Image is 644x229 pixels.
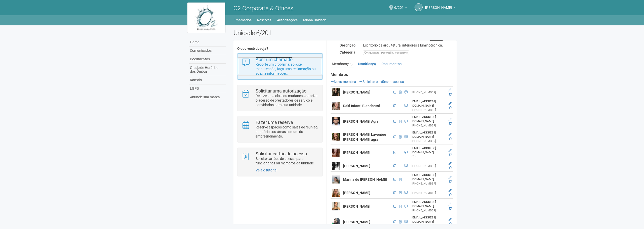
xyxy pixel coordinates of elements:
[256,168,277,172] a: Veja o tutorial
[332,218,340,226] img: user.png
[449,153,452,156] a: Excluir membro
[412,123,445,128] div: [PHONE_NUMBER]
[332,189,340,197] img: user.png
[256,62,319,76] p: Reporte um problema, solicite manutenção, faça uma reclamação ou solicite informações.
[331,72,453,77] strong: Membros
[449,106,452,110] a: Excluir membro
[241,57,318,76] a: Abrir um chamado Reporte um problema, solicite manutenção, faça uma reclamação ou solicite inform...
[449,137,452,141] a: Excluir membro
[256,120,293,125] strong: Fazer uma reserva
[233,29,457,37] h2: Unidade 6/201
[412,173,445,181] div: [EMAIL_ADDRESS][DOMAIN_NAME]
[449,218,452,221] a: Editar membro
[303,17,327,24] a: Minha Unidade
[347,62,352,66] small: (10)
[425,6,455,10] a: [PERSON_NAME]
[187,3,225,33] img: logo.jpg
[189,76,226,84] a: Ramais
[189,84,226,93] a: LGPD
[237,47,323,51] h4: O que você deseja?
[449,122,452,125] a: Excluir membro
[425,1,452,10] span: Isabela Lavenère Machado Agra
[332,117,340,125] img: user.png
[412,215,445,224] div: [EMAIL_ADDRESS][DOMAIN_NAME]
[449,189,452,192] a: Editar membro
[412,191,445,195] div: [PHONE_NUMBER]
[256,94,319,107] p: Realize uma obra ou mudança, autorize o acesso de prestadores de serviço e convidados para sua un...
[449,88,452,92] a: Editar membro
[256,125,319,139] p: Reserve espaços como salas de reunião, auditórios ou áreas comum do empreendimento.
[412,90,445,95] div: [PHONE_NUMBER]
[343,164,370,168] strong: [PERSON_NAME]
[449,222,452,226] a: Excluir membro
[372,62,376,66] small: (3)
[449,133,452,136] a: Editar membro
[449,180,452,183] a: Excluir membro
[256,151,307,156] strong: Solicitar cartão de acesso
[412,155,445,159] div: ( ) -
[359,43,457,48] div: Escritório de arquitetura, interiores e luminotécnica.
[415,3,423,11] a: IL
[343,177,387,181] strong: Marina de [PERSON_NAME]
[394,6,407,10] a: 6/201
[412,139,445,143] div: [PHONE_NUMBER]
[241,89,318,107] a: Solicitar uma autorização Realize uma obra ou mudança, autorize o acesso de prestadores de serviç...
[343,191,370,195] strong: [PERSON_NAME]
[241,120,318,139] a: Fazer uma reserva Reserve espaços como salas de reunião, auditórios ou áreas comum do empreendime...
[412,99,445,108] div: [EMAIL_ADDRESS][DOMAIN_NAME]
[343,151,370,155] strong: [PERSON_NAME]
[189,93,226,101] a: Anuncie sua marca
[343,119,379,123] strong: [PERSON_NAME] Agra
[241,152,318,165] a: Solicitar cartão de acesso Solicite cartões de acesso para funcionários ou membros da unidade.
[332,88,340,96] img: user.png
[332,202,340,210] img: user.png
[359,80,404,84] a: Solicitar cartões de acesso
[449,117,452,121] a: Editar membro
[343,90,370,94] strong: [PERSON_NAME]
[332,149,340,157] img: user.png
[449,102,452,105] a: Editar membro
[332,102,340,110] img: user.png
[343,104,380,108] strong: Daki Infanti Bianchessi
[331,60,354,68] a: Membros(10)
[357,60,377,68] a: Usuários(3)
[343,132,386,142] strong: [PERSON_NAME] Lavenère [PERSON_NAME] agra
[449,202,452,206] a: Editar membro
[332,133,340,141] img: user.png
[257,17,271,24] a: Reservas
[449,207,452,210] a: Excluir membro
[412,200,445,208] div: [EMAIL_ADDRESS][DOMAIN_NAME]
[412,164,445,168] div: [PHONE_NUMBER]
[412,115,445,123] div: [EMAIL_ADDRESS][DOMAIN_NAME]
[340,43,355,47] strong: Descrição
[343,220,370,224] strong: [PERSON_NAME]
[412,181,445,186] div: [PHONE_NUMBER]
[277,17,298,24] a: Autorizações
[412,130,445,139] div: [EMAIL_ADDRESS][DOMAIN_NAME]
[233,5,293,12] span: O2 Corporate & Offices
[449,162,452,165] a: Editar membro
[449,149,452,152] a: Editar membro
[340,50,355,54] strong: Categoria
[343,204,370,208] strong: [PERSON_NAME]
[363,50,409,55] div: Arquitetura / Decoração / Paisagismo
[412,224,445,228] div: [PHONE_NUMBER]
[332,162,340,170] img: user.png
[449,175,452,179] a: Editar membro
[234,17,252,24] a: Chamados
[189,38,226,47] a: Home
[256,156,319,165] p: Solicite cartões de acesso para funcionários ou membros da unidade.
[189,55,226,64] a: Documentos
[256,57,293,62] strong: Abrir um chamado
[256,88,306,94] strong: Solicitar uma autorização
[449,193,452,197] a: Excluir membro
[189,64,226,76] a: Grade de Horários dos Ônibus
[332,175,340,184] img: user.png
[412,208,445,213] div: [PHONE_NUMBER]
[189,47,226,55] a: Comunicados
[449,166,452,170] a: Excluir membro
[380,60,403,68] a: Documentos
[331,80,356,84] a: Novo membro
[412,146,445,155] div: [EMAIL_ADDRESS][DOMAIN_NAME]
[394,1,404,10] span: 6/201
